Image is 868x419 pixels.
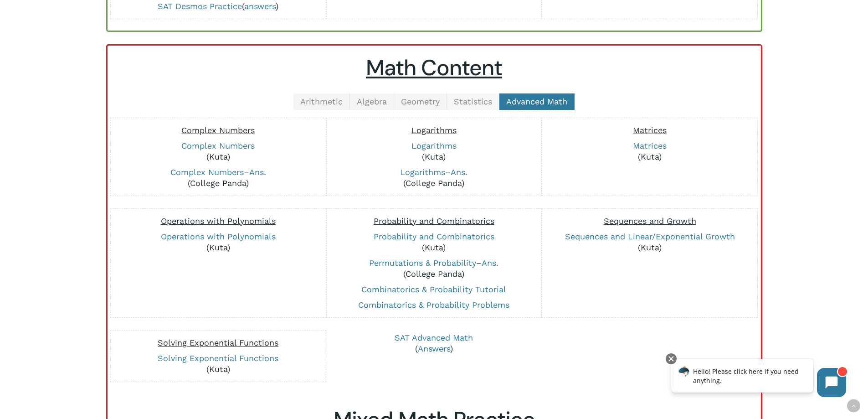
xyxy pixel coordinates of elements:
[161,216,276,226] span: Operations with Polynomials
[333,332,535,354] p: ( )
[115,167,321,189] p: – (College Panda)
[244,1,276,11] a: answers
[411,141,457,150] a: Logarithms
[331,140,537,162] p: (Kuta)
[565,232,735,241] a: Sequences and Linear/Exponential Growth
[249,167,266,177] a: Ans.
[358,300,509,310] a: Combinatorics & Probability Problems
[447,93,499,110] a: Statistics
[170,167,244,177] a: Complex Numbers
[115,1,321,12] p: ( )
[357,97,387,106] span: Algebra
[181,141,255,150] a: Complex Numbers
[331,231,537,253] p: (Kuta)
[361,285,506,294] a: Combinatorics & Probability Tutorial
[158,338,278,347] span: Solving Exponential Functions
[293,93,350,110] a: Arithmetic
[547,231,753,253] p: (Kuta)
[454,97,492,106] span: Statistics
[451,167,467,177] a: Ans.
[547,140,753,162] p: (Kuta)
[633,125,667,135] span: Matrices
[394,93,447,110] a: Geometry
[115,231,321,253] p: (Kuta)
[115,140,321,162] p: (Kuta)
[331,258,537,279] p: – (College Panda)
[411,125,457,135] span: Logarithms
[374,232,494,241] a: Probability and Combinatorics
[482,258,498,268] a: Ans.
[499,93,575,110] a: Advanced Math
[662,352,855,406] iframe: Chatbot
[418,344,450,353] a: Answers
[374,216,494,226] span: Probability and Combinatorics
[161,232,276,241] a: Operations with Polynomials
[158,1,242,11] a: SAT Desmos Practice
[369,258,476,268] a: Permutations & Probability
[158,353,278,363] a: Solving Exponential Functions
[331,167,537,189] p: – (College Panda)
[401,97,440,106] span: Geometry
[181,125,255,135] span: Complex Numbers
[115,353,321,375] p: (Kuta)
[633,141,667,150] a: Matrices
[506,97,567,106] span: Advanced Math
[366,53,502,82] u: Math Content
[604,216,696,226] span: Sequences and Growth
[350,93,394,110] a: Algebra
[395,333,473,342] a: SAT Advanced Math
[400,167,445,177] a: Logarithms
[300,97,343,106] span: Arithmetic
